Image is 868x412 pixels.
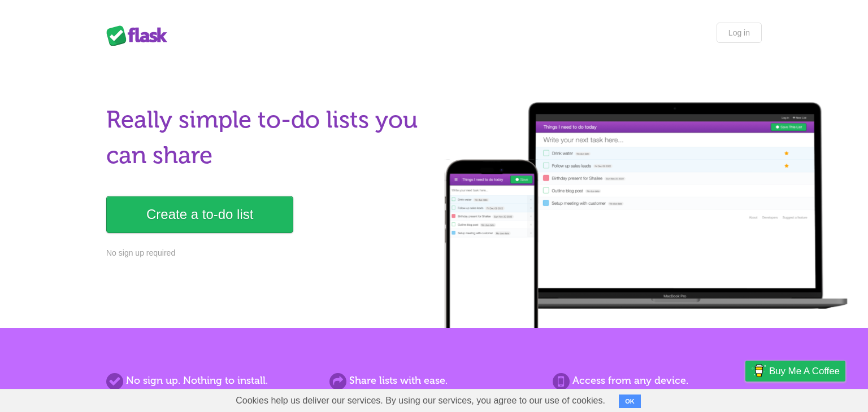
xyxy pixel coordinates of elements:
span: Cookies help us deliver our services. By using our services, you agree to our use of cookies. [224,389,617,412]
p: No sign up required [106,247,427,259]
h2: Share lists with ease. [329,373,539,388]
a: Buy me a coffee [745,361,845,382]
h2: Access from any device. [553,373,762,388]
div: Flask Lists [106,25,174,46]
a: Create a to-do list [106,196,293,233]
span: Buy me a coffee [769,361,840,381]
h1: Really simple to-do lists you can share [106,102,427,173]
h2: No sign up. Nothing to install. [106,373,315,388]
button: OK [619,395,641,408]
a: Log in [717,23,762,43]
img: Buy me a coffee [751,361,766,380]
